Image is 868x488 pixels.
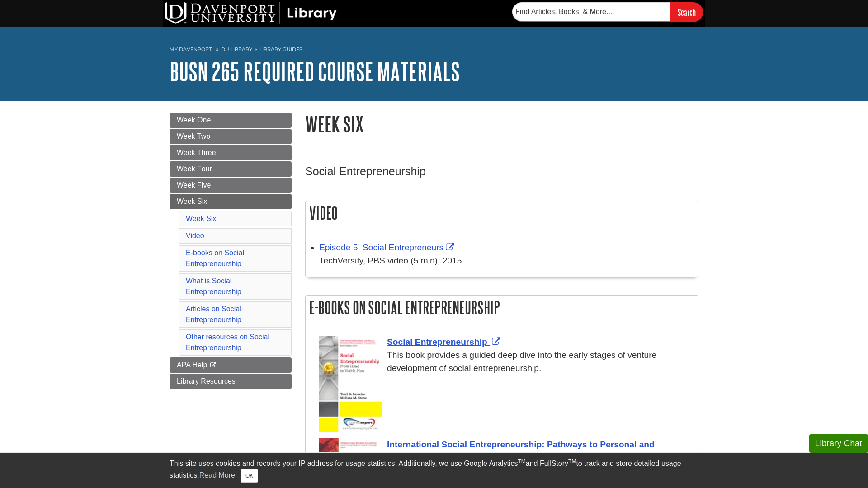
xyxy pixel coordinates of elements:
div: Guide Page Menu [170,113,292,389]
a: APA Help [170,357,292,373]
a: DU Library [221,46,252,52]
span: Social Entrepreneurship [387,337,487,347]
a: Link opens in new window [387,337,503,347]
h2: E-books on Social Entrepreneurship [306,296,698,319]
a: Week Five [170,178,292,193]
sup: TM [518,458,525,465]
input: Search [670,2,703,22]
i: This link opens in a new window [209,362,217,368]
sup: TM [568,458,576,465]
span: International Social Entrepreneurship: Pathways to Personal and Corporate Impact [387,440,655,462]
span: Week Five [177,181,211,189]
span: Week One [177,116,211,124]
a: Link opens in new window [319,243,457,252]
a: Library Resources [170,374,292,389]
a: What is Social Entrepreneurship [186,277,241,296]
a: Week One [170,113,292,128]
a: Week Six [170,194,292,209]
img: DU Library [165,2,337,24]
a: BUSN 265 Required Course Materials [170,57,460,85]
a: Articles on Social Entrepreneurship [186,305,241,324]
a: Link opens in new window [387,440,655,462]
span: APA Help [177,361,207,369]
button: Library Chat [809,434,868,453]
h2: Video [306,201,698,225]
a: E-books on Social Entrepreneurship [186,249,244,267]
span: Library Resources [177,377,236,385]
div: TechVersify, PBS video (5 min), 2015 [319,254,693,267]
a: My Davenport [170,46,212,53]
a: Read More [199,471,235,479]
input: Find Articles, Books, & More... [512,2,670,21]
a: Week Three [170,145,292,160]
span: Week Four [177,165,212,173]
nav: breadcrumb [170,43,698,58]
a: Week Two [170,129,292,144]
a: Week Four [170,161,292,177]
div: This book provides a guided deep dive into the early stages of venture development of social entr... [319,349,693,375]
span: Week Two [177,132,210,140]
div: This site uses cookies and records your IP address for usage statistics. Additionally, we use Goo... [170,458,698,483]
h1: Week Six [305,113,698,136]
h3: Social Entrepreneurship [305,165,698,178]
form: Searches DU Library's articles, books, and more [512,2,703,22]
a: Week Six [186,215,216,222]
a: Video [186,232,204,239]
span: Week Six [177,197,207,205]
a: Library Guides [259,46,302,52]
a: Other resources on Social Entrepreneurship [186,333,269,352]
button: Close [241,469,258,483]
span: Week Three [177,149,216,156]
